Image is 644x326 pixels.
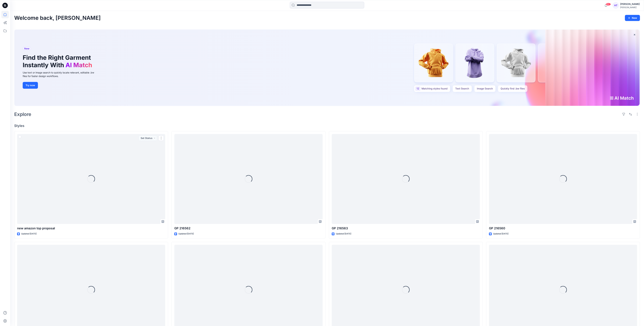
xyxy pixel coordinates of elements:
p: GP 216560 [489,226,637,231]
p: Updated [DATE] [493,232,508,236]
p: new amazon top proposal [17,226,165,231]
span: AI Match [66,61,92,69]
h2: Welcome back, [PERSON_NAME] [14,15,101,21]
p: Updated [DATE] [336,232,351,236]
p: Updated [DATE] [178,232,194,236]
h4: Styles [14,124,640,128]
p: GP 216562 [174,226,322,231]
div: [PERSON_NAME] [620,2,640,6]
div: Use text or image search to quickly locate relevant, editable .bw files for faster design workflows. [23,71,99,78]
div: [PERSON_NAME] [620,6,640,9]
h2: Explore [14,112,31,117]
span: New [24,47,29,51]
p: Updated [DATE] [21,232,37,236]
button: Try now [23,82,38,89]
button: New [625,15,640,21]
div: HT [613,2,619,8]
span: 99+ [606,3,611,6]
h1: Find the Right Garment Instantly With [23,54,94,69]
p: GP 216563 [332,226,480,231]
